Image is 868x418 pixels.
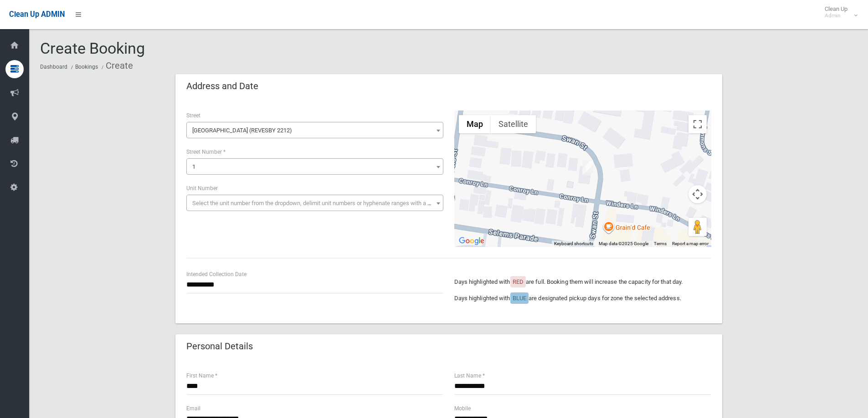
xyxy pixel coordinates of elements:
span: Clean Up ADMIN [9,10,65,19]
button: Toggle fullscreen view [688,115,707,133]
header: Personal Details [175,337,264,355]
span: 1 [186,158,443,175]
span: Swan Street (REVESBY 2212) [186,122,443,138]
p: Days highlighted with are designated pickup days for zone the selected address. [454,293,711,304]
div: 1 Swan Street, REVESBY NSW 2212 [582,160,593,176]
header: Address and Date [175,77,269,95]
span: RED [513,278,524,285]
a: Terms (opens in new tab) [654,241,667,246]
span: Clean Up [820,5,857,19]
button: Show street map [459,115,491,133]
button: Show satellite imagery [491,115,536,133]
a: Bookings [75,64,98,70]
span: Swan Street (REVESBY 2212) [189,124,441,137]
p: Days highlighted with are full. Booking them will increase the capacity for that day. [454,277,711,287]
a: Dashboard [40,64,67,70]
button: Map camera controls [688,185,707,203]
button: Keyboard shortcuts [554,241,593,247]
span: 1 [189,161,441,173]
button: Drag Pegman onto the map to open Street View [688,218,707,236]
img: Google [457,235,487,247]
span: Create Booking [40,39,145,57]
span: 1 [192,163,195,170]
span: Map data ©2025 Google [599,241,648,246]
small: Admin [825,12,847,19]
span: BLUE [513,295,526,302]
span: Select the unit number from the dropdown, delimit unit numbers or hyphenate ranges with a comma [192,200,447,206]
a: Open this area in Google Maps (opens a new window) [457,235,487,247]
a: Report a map error [672,241,709,246]
li: Create [99,57,133,74]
